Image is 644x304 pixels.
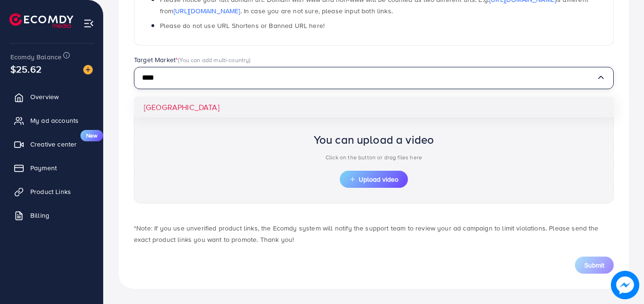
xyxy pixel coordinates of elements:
[584,260,604,270] span: Submit
[349,176,398,183] span: Upload video
[160,21,325,30] span: Please do not use URL Shortens or Banned URL here!
[10,52,62,62] span: Ecomdy Balance
[30,187,71,196] span: Product Links
[83,18,94,29] img: menu
[30,92,59,101] span: Overview
[7,111,96,130] a: My ad accounts
[80,130,103,141] span: New
[178,55,250,64] span: (You can add multi-country)
[134,55,251,64] label: Target Market
[7,182,96,201] a: Product Links
[30,163,57,173] span: Payment
[575,257,614,274] button: Submit
[314,133,434,147] h2: You can upload a video
[340,171,408,188] button: Upload video
[174,6,240,16] a: [URL][DOMAIN_NAME]
[30,211,49,220] span: Billing
[314,152,434,163] p: Click on the button or drag files here
[611,271,639,299] img: image
[134,97,613,118] li: [GEOGRAPHIC_DATA]
[7,158,96,177] a: Payment
[134,67,614,89] div: Search for option
[7,87,96,106] a: Overview
[142,71,596,85] input: Search for option
[10,62,42,76] span: $25.62
[134,222,614,245] p: *Note: If you use unverified product links, the Ecomdy system will notify the support team to rev...
[9,13,73,28] img: logo
[30,116,79,125] span: My ad accounts
[7,206,96,225] a: Billing
[30,139,77,149] span: Creative center
[83,65,93,74] img: image
[7,135,96,154] a: Creative centerNew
